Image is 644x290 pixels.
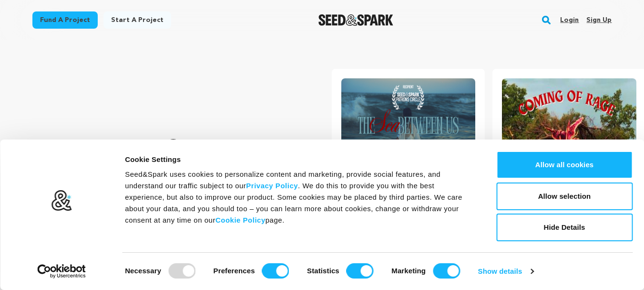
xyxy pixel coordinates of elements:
[318,14,393,26] a: Seed&Spark Homepage
[496,183,633,210] button: Allow selection
[246,182,298,190] a: Privacy Policy
[560,12,579,28] a: Login
[214,267,255,275] strong: Preferences
[32,11,98,29] a: Fund a project
[318,14,393,26] img: Seed&Spark Logo Dark Mode
[125,169,475,226] div: Seed&Spark uses cookies to personalize content and marketing, provide social features, and unders...
[586,12,612,28] a: Sign up
[307,267,339,275] strong: Statistics
[103,11,171,29] a: Start a project
[20,264,103,279] a: Usercentrics Cookiebot - opens in a new window
[69,136,294,251] p: Crowdfunding that .
[51,190,72,212] img: logo
[125,154,475,165] div: Cookie Settings
[496,151,633,179] button: Allow all cookies
[496,214,633,241] button: Hide Details
[215,216,266,224] a: Cookie Policy
[478,264,533,279] a: Show details
[125,267,161,275] strong: Necessary
[502,78,636,170] img: Coming of Rage image
[341,78,476,170] img: The Sea Between Us image
[391,267,426,275] strong: Marketing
